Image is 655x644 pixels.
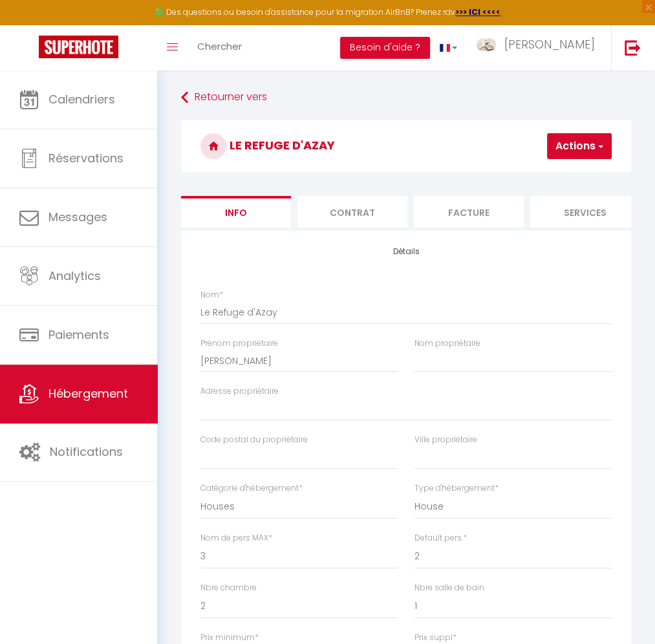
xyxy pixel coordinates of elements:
span: Chercher [197,39,242,53]
span: Réservations [48,150,123,166]
label: Prix suppl [414,632,456,644]
a: Retourner vers [181,86,631,109]
span: Calendriers [48,91,115,107]
label: Nbre salle de bain [414,582,484,594]
span: [PERSON_NAME] [504,36,595,52]
a: Chercher [188,25,252,70]
label: Nom propriétaire [414,338,480,350]
li: Services [530,196,640,228]
label: Prénom propriétaire [200,338,278,350]
label: Type d'hébergement [414,482,499,495]
label: Nom de pers MAX [200,532,272,544]
label: Catégorie d'hébergement [200,482,303,495]
label: Default pers. [414,532,467,544]
img: Super Booking [39,36,118,58]
label: Adresse propriétaire [200,385,279,398]
label: Code postal du propriétaire [200,434,308,446]
span: Analytics [48,268,101,284]
li: Contrat [297,196,407,228]
h3: Le Refuge d'Azay [181,120,631,172]
img: ... [477,38,496,51]
label: Nbre chambre [200,582,257,594]
span: Paiements [48,327,109,343]
h4: Détails [200,247,612,256]
label: Nom [200,289,223,301]
button: Actions [547,133,612,159]
span: Hébergement [48,385,128,402]
span: Messages [48,209,107,225]
span: Notifications [50,444,123,460]
label: Ville propriétaire [414,434,477,446]
img: logout [625,39,641,56]
a: ... [PERSON_NAME] [467,25,611,70]
a: >>> ICI <<<< [455,6,500,17]
label: Prix minimum [200,632,259,644]
li: Facture [414,196,524,228]
button: Besoin d'aide ? [340,37,430,59]
li: Info [181,196,291,228]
